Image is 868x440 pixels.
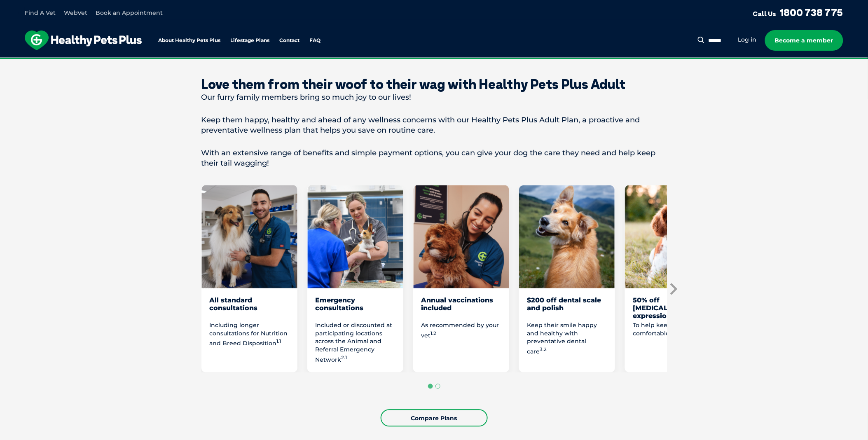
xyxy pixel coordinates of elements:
[25,9,56,16] a: Find A Vet
[527,322,607,356] p: Keep their smile happy and healthy with preventative dental care
[25,30,142,50] img: hpp-logo
[625,185,721,372] li: 5 of 8
[201,92,667,103] p: Our furry family members bring so much joy to our lives!
[765,30,843,51] a: Become a member
[381,410,488,427] a: Compare Plans
[201,148,667,169] p: With an extensive range of benefits and simple payment options, you can give your dog the care th...
[540,347,547,353] sup: 3.2
[421,297,501,321] div: Annual vaccinations included
[210,322,289,348] p: Including longer consultations for Nutrition and Breed Disposition
[316,322,395,364] p: Included or discounted at participating locations across the Animal and Referral Emergency Network
[309,38,321,43] a: FAQ
[277,339,281,344] sup: 1.1
[527,297,607,321] div: $200 off dental scale and polish
[633,322,713,338] p: To help keep your dog comfortable
[421,322,501,340] p: As recommended by your vet
[413,185,509,372] li: 3 of 8
[633,297,713,321] div: 50% off [MEDICAL_DATA] expression
[230,38,269,43] a: Lifestage Plans
[753,6,843,19] a: Call Us1800 738 775
[280,58,588,65] span: Proactive, preventative wellness program designed to keep your pet healthier and happier for longer
[279,38,299,43] a: Contact
[753,9,777,18] span: Call Us
[428,384,433,389] button: Go to page 1
[316,297,395,321] div: Emergency consultations
[158,38,220,43] a: About Healthy Pets Plus
[210,297,289,321] div: All standard consultations
[519,185,615,372] li: 4 of 8
[667,283,679,295] button: Next slide
[201,76,667,92] div: Love them from their woof to their wag with Healthy Pets Plus Adult
[696,36,707,44] button: Search
[431,331,437,337] sup: 1.2
[201,383,667,390] ul: Select a slide to show
[307,185,403,372] li: 2 of 8
[342,355,347,361] sup: 2.1
[201,115,667,136] p: Keep them happy, healthy and ahead of any wellness concerns with our Healthy Pets Plus Adult Plan...
[738,36,757,44] a: Log in
[201,185,297,372] li: 1 of 8
[64,9,87,16] a: WebVet
[435,384,440,389] button: Go to page 2
[96,9,163,16] a: Book an Appointment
